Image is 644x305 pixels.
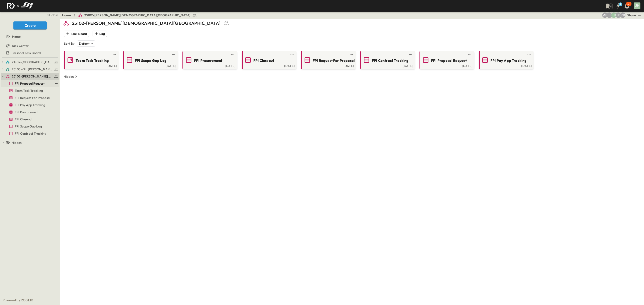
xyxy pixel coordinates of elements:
[253,58,274,63] span: FPI Closeout
[1,102,58,108] a: FPI Pay App Tracking
[1,49,59,56] div: Personal Task Boardtest
[1,123,58,130] a: FPI Scope Gap Log
[1,88,58,94] a: Team Task Tracking
[1,101,59,109] div: FPI Pay App Trackingtest
[45,12,59,18] button: close
[78,13,197,17] a: 25102-[PERSON_NAME][DEMOGRAPHIC_DATA][GEOGRAPHIC_DATA]
[1,95,58,101] a: FPI Request For Proposal
[372,58,409,63] span: FPI Contract Tracking
[627,13,636,17] div: Share
[12,51,41,55] span: Personal Task Board
[15,124,42,129] span: FPI Scope Gap Log
[1,80,59,87] div: FPI Proposal Requesttest
[614,2,623,10] button: 9
[602,13,608,18] div: Monica Pruteanu (mpruteanu@fpibuilders.com)
[65,56,117,64] a: Team Task Tracking
[431,58,467,63] span: FPI Proposal Request
[15,103,45,107] span: FPI Pay App Tracking
[634,2,640,9] div: JH
[64,41,75,46] p: Sort By:
[15,131,47,136] span: FPI Contract Tracking
[361,64,413,67] div: [DATE]
[124,64,176,67] a: [DATE]
[480,64,532,67] a: [DATE]
[62,13,199,17] nav: breadcrumbs
[1,123,59,130] div: FPI Scope Gap Logtest
[243,56,295,64] a: FPI Closeout
[243,64,295,67] a: [DATE]
[12,44,29,48] span: Task Center
[72,20,220,26] p: 25102-[PERSON_NAME][DEMOGRAPHIC_DATA][GEOGRAPHIC_DATA]
[490,58,526,63] span: FPI Pay App Tracking
[12,74,53,79] span: 25102-Christ The Redeemer Anglican Church
[62,73,80,80] button: Hidden
[65,64,117,67] a: [DATE]
[1,130,59,137] div: FPI Contract Trackingtest
[194,58,222,63] span: FPI Procurement
[302,56,354,64] a: FPI Request For Proposal
[64,31,89,37] button: Task Board
[1,80,53,87] a: FPI Proposal Request
[1,109,59,116] div: FPI Procurementtest
[93,31,107,37] button: Log
[620,2,621,6] h6: 9
[620,13,625,18] div: Regina Barnett (rbarnett@fpibuilders.com)
[5,1,34,10] img: c8d7d1ed905e502e8f77bf7063faec64e13b34fdb1f2bdd94b0e311fc34f8000.png
[6,59,58,65] a: 24109-St. Teresa of Calcutta Parish Hall
[1,43,58,49] a: Task Center
[289,52,295,57] button: test
[230,52,235,57] button: test
[171,52,176,57] button: test
[1,87,59,94] div: Team Task Trackingtest
[15,110,39,114] span: FPI Procurement
[607,13,612,18] div: Jesse Sullivan (jsullivan@fpibuilders.com)
[62,13,71,17] a: Home
[77,40,95,47] div: Default
[1,109,58,115] a: FPI Procurement
[420,64,472,67] a: [DATE]
[84,13,191,17] span: 25102-[PERSON_NAME][DEMOGRAPHIC_DATA][GEOGRAPHIC_DATA]
[15,117,32,121] span: FPI Closeout
[1,94,59,101] div: FPI Request For Proposaltest
[637,13,642,18] button: test
[12,140,22,145] span: Hidden
[1,66,59,73] div: 25103 - St. [PERSON_NAME] Phase 2test
[616,13,621,18] div: Sterling Barnett (sterling@fpibuilders.com)
[480,56,532,64] a: FPI Pay App Tracking
[1,130,58,137] a: FPI Contract Tracking
[124,56,176,64] a: FPI Scope Gap Log
[1,58,59,66] div: 24109-St. Teresa of Calcutta Parish Halltest
[420,56,472,64] a: FPI Proposal Request
[1,50,58,56] a: Personal Task Board
[64,74,74,79] p: Hidden
[526,52,532,57] button: test
[611,13,616,18] div: Jose Hurtado (jhurtado@fpibuilders.com)
[15,88,43,93] span: Team Task Tracking
[361,56,413,64] a: FPI Contract Tracking
[12,60,53,64] span: 24109-St. Teresa of Calcutta Parish Hall
[76,58,109,63] span: Team Task Tracking
[51,13,58,17] span: close
[183,64,235,67] a: [DATE]
[15,96,50,100] span: FPI Request For Proposal
[183,56,235,64] a: FPI Procurement
[467,52,472,57] button: test
[627,2,630,6] p: 30
[349,52,354,57] button: test
[112,52,117,57] button: test
[1,116,59,123] div: FPI Closeouttest
[313,58,355,63] span: FPI Request For Proposal
[1,116,58,122] a: FPI Closeout
[1,33,58,40] a: Home
[302,64,354,67] a: [DATE]
[633,2,641,10] button: JH
[408,52,413,57] button: test
[12,34,21,39] span: Home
